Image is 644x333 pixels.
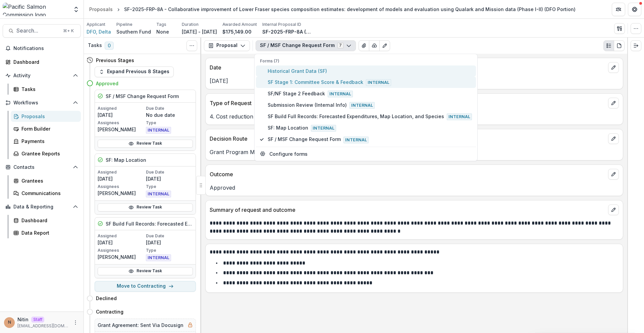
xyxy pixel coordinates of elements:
a: Communications [11,188,81,199]
a: Proposals [87,4,115,14]
h3: Tasks [88,43,102,48]
div: ⌘ + K [62,27,75,35]
a: Payments [11,136,81,147]
button: Get Help [628,3,641,16]
p: [PERSON_NAME] [98,190,145,197]
p: Assignees [98,247,145,253]
a: Review Task [98,140,193,148]
button: Open Contacts [3,162,81,173]
p: Assigned [98,105,145,111]
span: Search... [16,28,59,34]
p: Tags [156,21,166,28]
span: INTERNAL [146,127,171,134]
div: Tasks [21,86,75,93]
p: [DATE] [98,175,145,182]
button: Partners [612,3,625,16]
button: More [71,319,79,327]
p: Pipeline [116,21,132,28]
p: Date [210,63,605,72]
div: Communications [21,190,75,197]
a: Tasks [11,84,81,95]
p: [DATE] [210,77,619,85]
p: Assignees [98,120,145,126]
button: edit [608,204,619,215]
p: [DATE] [146,239,193,246]
span: Internal [311,125,336,132]
div: Proposals [89,6,113,13]
p: [EMAIL_ADDRESS][DOMAIN_NAME] [17,323,69,329]
h4: Contracting [96,308,123,315]
span: Contacts [13,164,70,170]
p: No due date [146,111,193,118]
p: Due Date [146,105,193,111]
span: DFO, Delta [87,28,111,35]
button: Notifications [3,43,81,54]
button: Proposal [204,40,250,51]
button: Edit as form [379,40,390,51]
button: View Attached Files [359,40,369,51]
span: SF/NF Stage 2 Feedback [268,90,472,97]
button: Open Data & Reporting [3,201,81,212]
span: SF: Map Location [268,124,472,132]
button: edit [608,133,619,144]
span: SF Stage 1: Committee Score & Feedback [268,79,472,86]
span: SF / MSF Change Request Form [268,136,472,143]
p: Applicant [87,21,105,28]
p: Approved [210,184,619,192]
p: [DATE] [98,111,145,118]
p: Summary of request and outcome [210,206,605,214]
span: Workflows [13,100,70,106]
p: Assignees [98,184,145,190]
button: SF / MSF Change Request Form7 [256,40,356,51]
p: $175,149.00 [222,28,252,35]
a: Review Task [98,203,193,211]
button: Plaintext view [603,40,614,51]
a: Data Report [11,227,81,238]
div: Payments [21,138,75,145]
div: SF-2025-FRP-8A - Collaborative improvement of Lower Fraser species composition estimates: develop... [124,6,576,13]
p: Decision Route [210,135,605,143]
a: Review Task [98,267,193,275]
p: Forms (7) [260,58,472,64]
button: Expand Previous 8 Stages [95,66,174,77]
button: edit [608,169,619,180]
nav: breadcrumb [87,4,578,14]
span: Notifications [13,46,78,51]
button: Open Activity [3,70,81,81]
span: Submission Review (Internal Info) [268,101,472,109]
button: Expand right [631,40,641,51]
h4: Previous Stages [96,57,134,64]
a: Dashboard [11,215,81,226]
p: Awarded Amount [222,21,257,28]
p: SF-2025-FRP-8A (DFO) [262,28,313,35]
div: Dashboard [13,58,75,65]
span: INTERNAL [146,191,171,197]
a: Grantee Reports [11,148,81,159]
span: SF Build Full Records: Forecasted Expenditures, Map Location, and Species [268,113,472,120]
a: Dashboard [3,56,81,67]
span: Activity [13,73,70,79]
span: Internal [343,137,369,143]
p: [PERSON_NAME] [98,126,145,133]
p: Type [146,120,193,126]
p: Grant Program Manager [210,148,619,156]
div: Nitin [8,320,11,325]
div: Dashboard [21,217,75,224]
p: Type [146,247,193,253]
span: Historical Grant Data (SF) [268,67,472,75]
div: Proposals [21,113,75,120]
img: Pacific Salmon Commission logo [3,3,69,16]
h5: Grant Agreement: Sent Via Docusign [98,322,183,329]
button: Open entity switcher [71,3,81,16]
span: Internal [366,79,391,86]
p: [DATE] [98,239,145,246]
p: [PERSON_NAME] [98,253,145,260]
a: Grantees [11,175,81,186]
button: Open Workflows [3,97,81,108]
div: Form Builder [21,125,75,132]
h4: Declined [96,295,117,302]
div: Grantee Reports [21,150,75,157]
p: Assigned [98,233,145,239]
button: PDF view [614,40,625,51]
h5: SF Build Full Records: Forecasted Expenditures, Map Location, and Species [106,220,193,227]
